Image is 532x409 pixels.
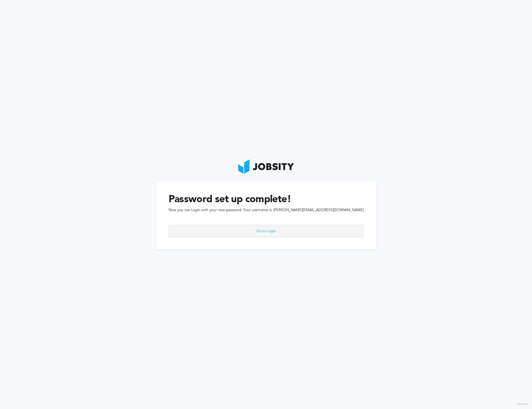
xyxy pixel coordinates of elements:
span: Now you can Login with your new password. Your username is: [PERSON_NAME][EMAIL_ADDRESS][DOMAIN_N... [169,208,364,212]
div: Go to Login [169,225,363,237]
button: Go to Login [169,225,364,237]
h1: Password set up complete! [169,194,364,205]
label: Version: [517,402,529,406]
